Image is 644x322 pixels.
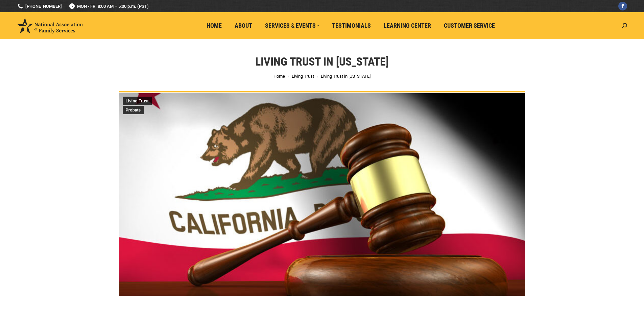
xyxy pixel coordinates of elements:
a: Facebook page opens in new window [618,2,627,10]
a: [PHONE_NUMBER] [17,3,62,9]
a: Home [202,19,226,32]
a: About [230,19,257,32]
h1: Living Trust in [US_STATE] [255,54,389,69]
span: About [235,22,252,29]
a: Home [273,74,285,79]
a: Probate [123,106,144,114]
a: Customer Service [439,19,500,32]
img: National Association of Family Services [17,18,83,33]
span: Home [207,22,222,29]
a: Testimonials [327,19,376,32]
span: Testimonials [332,22,371,29]
span: MON - FRI 8:00 AM – 5:00 p.m. (PST) [69,3,149,9]
a: Living Trust [123,97,152,105]
span: Living Trust in [US_STATE] [321,74,371,79]
span: Services & Events [265,22,319,29]
span: Customer Service [444,22,495,29]
img: California-Living-Trust [119,93,525,296]
a: Learning Center [379,19,436,32]
a: Living Trust [292,74,314,79]
span: Learning Center [384,22,431,29]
